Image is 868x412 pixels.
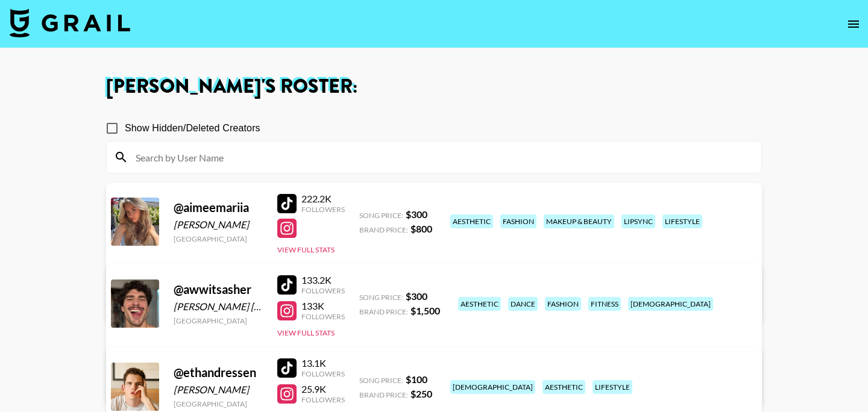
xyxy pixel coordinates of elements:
div: Followers [301,205,345,214]
button: open drawer [841,12,866,36]
strong: $ 250 [410,388,432,399]
div: lipsync [621,214,655,228]
div: @ awwitsasher [174,282,263,297]
strong: $ 1,500 [410,305,440,316]
div: [PERSON_NAME] [174,384,263,396]
div: makeup & beauty [544,214,614,228]
span: Song Price: [359,376,403,385]
span: Song Price: [359,293,403,302]
div: [GEOGRAPHIC_DATA] [174,234,263,243]
h1: [PERSON_NAME] 's Roster: [106,77,762,96]
img: Grail Talent [10,8,130,37]
div: [DEMOGRAPHIC_DATA] [628,297,713,311]
div: [GEOGRAPHIC_DATA] [174,316,263,325]
div: 13.1K [301,357,345,369]
div: Followers [301,369,345,378]
span: Brand Price: [359,225,408,234]
div: fashion [545,297,581,311]
strong: $ 100 [406,373,427,385]
div: 133K [301,300,345,312]
div: @ aimeemariia [174,200,263,215]
div: lifestyle [662,214,702,228]
span: Brand Price: [359,390,408,399]
div: dance [508,297,538,311]
strong: $ 800 [410,223,432,234]
span: Show Hidden/Deleted Creators [125,121,260,136]
div: Followers [301,286,345,295]
div: [PERSON_NAME] [174,219,263,231]
div: fashion [500,214,536,228]
strong: $ 300 [406,290,427,302]
div: lifestyle [593,380,632,394]
div: aesthetic [458,297,501,311]
div: aesthetic [542,380,585,394]
button: View Full Stats [277,245,335,254]
div: @ ethandressen [174,365,263,380]
div: 25.9K [301,383,345,395]
div: 222.2K [301,193,345,205]
input: Search by User Name [128,148,754,167]
div: 133.2K [301,274,345,286]
span: Song Price: [359,211,403,220]
div: [GEOGRAPHIC_DATA] [174,399,263,408]
span: Brand Price: [359,307,408,316]
button: View Full Stats [277,328,335,337]
div: [DEMOGRAPHIC_DATA] [450,380,535,394]
div: aesthetic [450,214,493,228]
div: fitness [588,297,621,311]
div: Followers [301,395,345,404]
strong: $ 300 [406,208,427,220]
div: [PERSON_NAME] [PERSON_NAME] [174,301,263,313]
div: Followers [301,312,345,321]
